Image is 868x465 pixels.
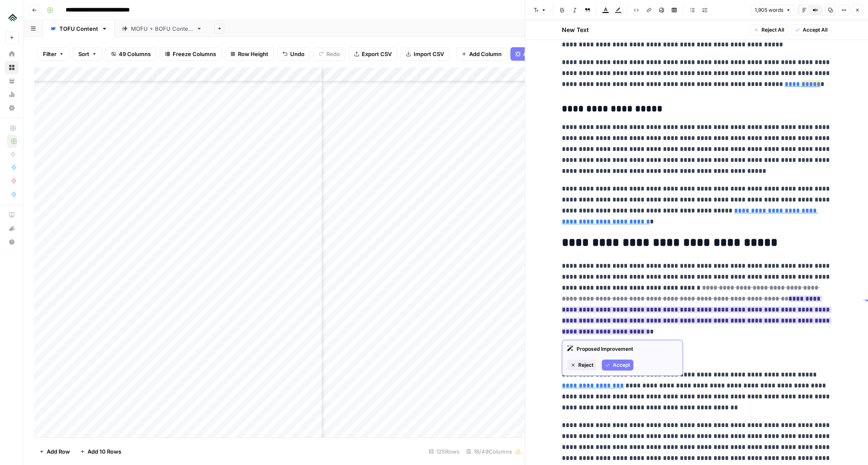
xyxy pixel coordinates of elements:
[791,24,831,35] button: Accept All
[59,24,98,33] div: TOFU Content
[349,47,397,61] button: Export CSV
[567,345,678,353] div: Proposed Improvement
[401,47,449,61] button: Import CSV
[160,47,222,61] button: Freeze Columns
[469,50,502,58] span: Add Column
[5,61,19,74] a: Browse
[567,360,597,371] button: Reject
[47,447,70,456] span: Add Row
[5,222,19,235] button: What's new?
[73,47,102,61] button: Sort
[326,50,340,58] span: Redo
[115,20,209,37] a: MOFU + BOFU Content
[225,47,274,61] button: Row Height
[173,50,216,58] span: Freeze Columns
[131,24,193,33] div: MOFU + BOFU Content
[362,50,392,58] span: Export CSV
[751,5,795,16] button: 1,905 words
[5,208,19,222] a: AirOps Academy
[414,50,444,58] span: Import CSV
[119,50,151,58] span: 49 Columns
[761,26,784,34] span: Reject All
[75,445,126,458] button: Add 10 Rows
[34,445,75,458] button: Add Row
[37,47,69,61] button: Filter
[43,50,56,58] span: Filter
[5,7,19,28] button: Workspace: Uplisting
[5,222,18,235] div: What's new?
[5,74,19,88] a: Your Data
[755,6,783,14] span: 1,905 words
[277,47,310,61] button: Undo
[562,26,589,34] h2: New Text
[803,26,828,34] span: Accept All
[43,20,115,37] a: TOFU Content
[456,47,507,61] button: Add Column
[313,47,345,61] button: Redo
[238,50,268,58] span: Row Height
[578,361,593,369] span: Reject
[510,47,574,61] button: Add Power Agent
[613,361,630,369] span: Accept
[425,445,463,458] div: 125 Rows
[750,24,788,35] button: Reject All
[5,88,19,101] a: Usage
[5,101,19,115] a: Settings
[88,447,121,456] span: Add 10 Rows
[602,360,633,371] button: Accept
[78,50,89,58] span: Sort
[5,235,19,249] button: Help + Support
[5,47,19,61] a: Home
[290,50,304,58] span: Undo
[5,10,20,25] img: Uplisting Logo
[106,47,156,61] button: 49 Columns
[463,445,525,458] div: 18/49 Columns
